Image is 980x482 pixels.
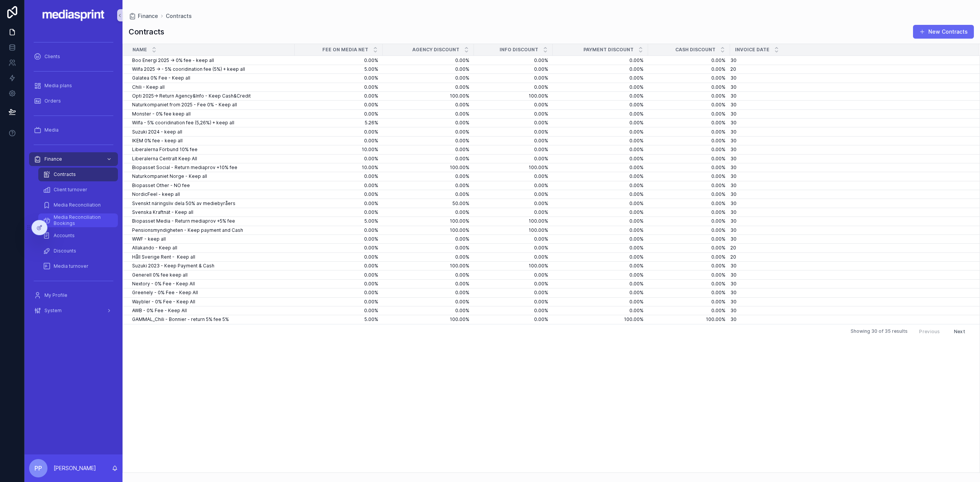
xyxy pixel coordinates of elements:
a: Media Reconciliation Bookings [38,213,118,227]
a: 0.00% [299,200,378,207]
span: Monster - 0% fee keep all [132,111,191,117]
span: 0.00% [557,57,644,64]
span: Clients [44,54,60,60]
a: 0.00% [299,156,378,162]
span: 0.00% [299,191,378,197]
a: 0.00% [299,75,378,81]
span: Suzuki 2024 - keep all [132,129,182,135]
span: 0.00% [479,120,548,126]
a: 100.00% [479,218,548,224]
a: Suzuki 2024 - keep all [132,129,290,135]
span: 0.00% [479,182,548,189]
a: Svenskt näringsliv dela 50% av mediebyråers [132,200,290,207]
a: 30 [730,129,970,135]
span: 30 [730,200,737,207]
span: Biopasset Media - Return mediaprov +5% fee [132,218,235,224]
a: 30 [730,209,970,215]
span: 100.00% [479,227,548,233]
a: 0.00% [387,75,469,81]
a: 0.00% [653,138,725,144]
a: 0.00% [387,57,469,64]
span: 100.00% [479,93,548,99]
a: 0.00% [479,111,548,117]
span: Boo Energi 2025 -> 0% fee - keep all [132,57,214,64]
a: Svenska Kraftnät - Keep all [132,209,290,215]
span: Client turnover [54,187,87,193]
a: 30 [730,200,970,207]
span: 0.00% [557,129,644,135]
a: 0.00% [653,218,725,224]
a: 0.00% [557,66,644,72]
span: 30 [730,93,737,99]
a: 0.00% [557,209,644,215]
a: 0.00% [299,93,378,99]
span: IKEM 0% fee - keep all [132,138,183,144]
a: 0.00% [299,102,378,108]
span: 0.00% [387,182,469,189]
a: Chili - Keep all [132,84,290,90]
a: 30 [730,138,970,144]
span: 0.00% [557,156,644,162]
a: 0.00% [479,102,548,108]
a: 0.00% [479,129,548,135]
a: 0.00% [479,147,548,153]
span: 0.00% [653,84,725,90]
button: New Contracts [913,25,974,39]
span: 0.00% [299,129,378,135]
span: 100.00% [387,218,469,224]
span: 30 [730,209,737,215]
a: 30 [730,164,970,171]
a: Biopasset Social - Return mediaprov +10% fee [132,164,290,171]
a: 0.00% [479,209,548,215]
span: 100.00% [479,164,548,171]
span: Liberalerna Förbund 10% fee [132,147,198,153]
a: 0.00% [653,200,725,207]
span: 0.00% [557,164,644,171]
a: 0.00% [653,57,725,64]
a: 0.00% [557,93,644,99]
a: 10.00% [299,164,378,171]
a: 0.00% [557,182,644,189]
a: 5.00% [299,66,378,72]
a: 0.00% [653,182,725,189]
a: 30 [730,218,970,224]
a: 0.00% [653,75,725,81]
span: 0.00% [653,66,725,72]
a: 0.00% [299,57,378,64]
a: 0.00% [479,173,548,179]
span: Opti 2025-> Return Agency&Info - Keep Cash&Credit [132,93,251,99]
span: 0.00% [557,147,644,153]
a: Biopasset Other - NO fee [132,182,290,189]
span: 0.00% [653,147,725,153]
span: 30 [730,173,737,179]
span: 0.00% [299,209,378,215]
span: 0.00% [387,129,469,135]
span: 0.00% [479,66,548,72]
a: Monster - 0% fee keep all [132,111,290,117]
span: 0.00% [387,138,469,144]
a: 0.00% [387,120,469,126]
span: 0.00% [557,200,644,207]
span: 0.00% [387,66,469,72]
span: Wilfa - 5% cooridination fee (5,26%) + keep all [132,120,234,126]
span: Svenska Kraftnät - Keep all [132,209,193,215]
a: Naturkompaniet Norge - Keep all [132,173,290,179]
a: 0.00% [387,147,469,153]
span: 0.00% [653,93,725,99]
a: 5.00% [299,218,378,224]
a: 0.00% [479,156,548,162]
